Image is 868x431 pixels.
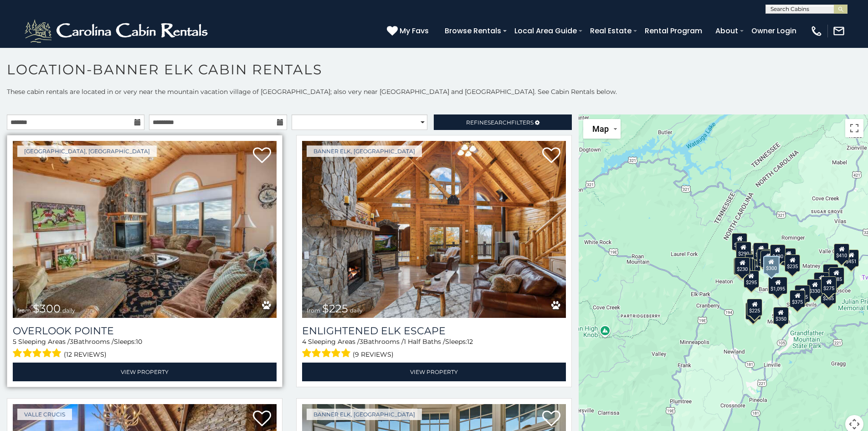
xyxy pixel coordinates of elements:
[70,338,73,346] span: 3
[807,279,823,296] div: $330
[302,338,306,346] span: 4
[822,276,837,293] div: $275
[834,244,850,261] div: $410
[821,286,836,304] div: $265
[434,114,571,130] a: RefineSearchFilters
[33,302,61,315] span: $300
[13,337,277,360] div: Sleeping Areas / Bathrooms / Sleeps:
[23,17,212,45] img: White-1-2.png
[845,119,863,137] button: Toggle fullscreen view
[307,307,320,314] span: from
[307,145,422,157] a: Banner Elk, [GEOGRAPHIC_DATA]
[64,348,107,360] span: (12 reviews)
[747,299,763,316] div: $225
[17,307,31,314] span: from
[790,290,806,307] div: $375
[400,25,429,36] span: My Favs
[542,410,560,429] a: Add to favorites
[773,307,789,324] div: $350
[253,410,271,429] a: Add to favorites
[440,23,506,39] a: Browse Rentals
[13,338,16,346] span: 5
[542,146,560,166] a: Add to favorites
[586,23,636,39] a: Real Estate
[488,119,511,126] span: Search
[302,337,566,360] div: Sleeping Areas / Bathrooms / Sleeps:
[583,119,621,139] button: Change map style
[814,272,830,289] div: $400
[785,254,801,271] div: $235
[467,338,473,346] span: 12
[760,250,776,267] div: $570
[711,23,743,39] a: About
[736,242,751,259] div: $290
[13,363,277,381] a: View Property
[302,363,566,381] a: View Property
[307,409,422,420] a: Banner Elk, [GEOGRAPHIC_DATA]
[350,307,363,314] span: daily
[13,325,277,337] a: Overlook Pointe
[510,23,581,39] a: Local Area Guide
[302,325,566,337] a: Enlightened Elk Escape
[13,141,277,318] img: Overlook Pointe
[253,146,271,166] a: Add to favorites
[745,254,760,271] div: $424
[832,25,845,37] img: mail-regular-white.png
[404,338,445,346] span: 1 Half Baths /
[754,242,769,260] div: $535
[640,23,707,39] a: Rental Program
[763,256,780,274] div: $300
[302,141,566,318] a: Enlightened Elk Escape from $225 daily
[735,257,750,274] div: $230
[829,267,844,284] div: $485
[781,248,796,265] div: $235
[747,23,801,39] a: Owner Login
[757,249,773,266] div: $460
[770,244,786,261] div: $430
[592,124,609,134] span: Map
[17,409,72,420] a: Valle Crucis
[795,285,810,302] div: $305
[823,264,839,281] div: $400
[387,25,431,37] a: My Favs
[360,338,363,346] span: 3
[13,141,277,318] a: Overlook Pointe from $300 daily
[136,338,142,346] span: 10
[302,141,566,318] img: Enlightened Elk Escape
[744,270,759,288] div: $295
[322,302,348,315] span: $225
[17,145,157,157] a: [GEOGRAPHIC_DATA], [GEOGRAPHIC_DATA]
[769,277,788,294] div: $1,095
[353,348,394,360] span: (9 reviews)
[466,119,534,126] span: Refine Filters
[62,307,75,314] span: daily
[810,25,823,37] img: phone-regular-white.png
[734,258,749,275] div: $305
[732,233,748,250] div: $720
[844,249,859,266] div: $451
[745,302,761,319] div: $355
